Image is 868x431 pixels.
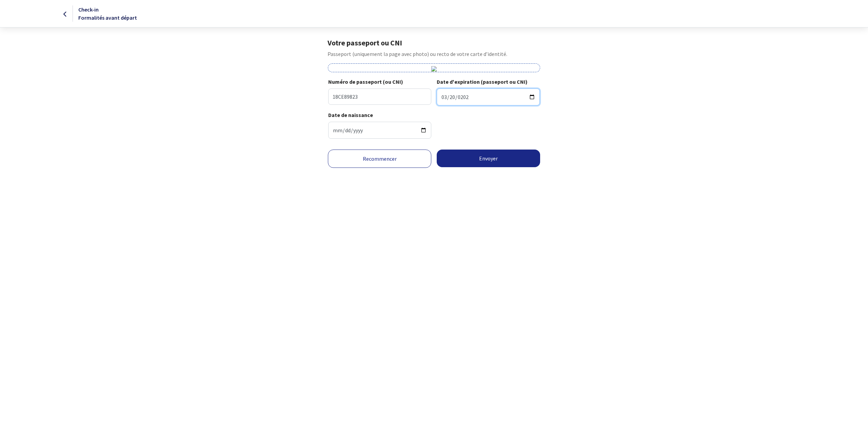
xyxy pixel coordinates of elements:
[431,66,437,72] img: chanliau-alain.jpg
[328,78,403,85] strong: Numéro de passeport (ou CNI)
[328,112,373,118] strong: Date de naissance
[78,6,137,21] span: Check-in Formalités avant départ
[328,38,540,47] h1: Votre passeport ou CNI
[437,150,540,167] button: Envoyer
[328,150,431,168] a: Recommencer
[437,78,528,85] strong: Date d'expiration (passeport ou CNI)
[328,50,540,58] p: Passeport (uniquement la page avec photo) ou recto de votre carte d’identité.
